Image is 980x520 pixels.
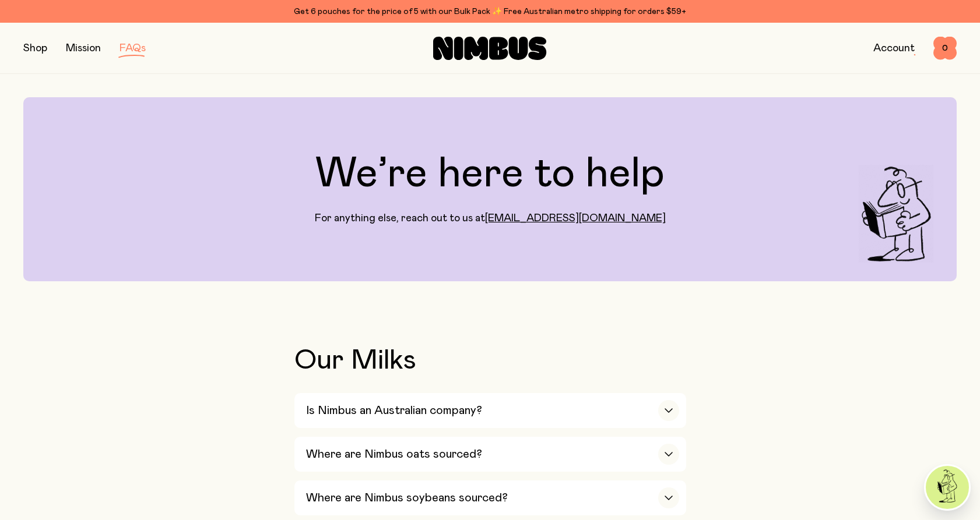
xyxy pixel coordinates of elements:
h3: Where are Nimbus oats sourced? [306,447,482,461]
a: Mission [66,43,101,54]
button: 0 [933,37,957,60]
a: Account [873,43,915,54]
img: agent [926,466,969,509]
a: FAQs [120,43,146,54]
p: For anything else, reach out to us at [315,211,666,225]
h1: We’re here to help [315,153,665,195]
button: Is Nimbus an Australian company? [294,393,686,428]
button: Where are Nimbus soybeans sourced? [294,480,686,515]
div: Get 6 pouches for the price of 5 with our Bulk Pack ✨ Free Australian metro shipping for orders $59+ [23,5,957,19]
a: [EMAIL_ADDRESS][DOMAIN_NAME] [485,213,666,224]
h2: Our Milks [294,346,686,374]
button: Where are Nimbus oats sourced? [294,437,686,472]
h3: Where are Nimbus soybeans sourced? [306,491,508,505]
h3: Is Nimbus an Australian company? [306,404,482,418]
